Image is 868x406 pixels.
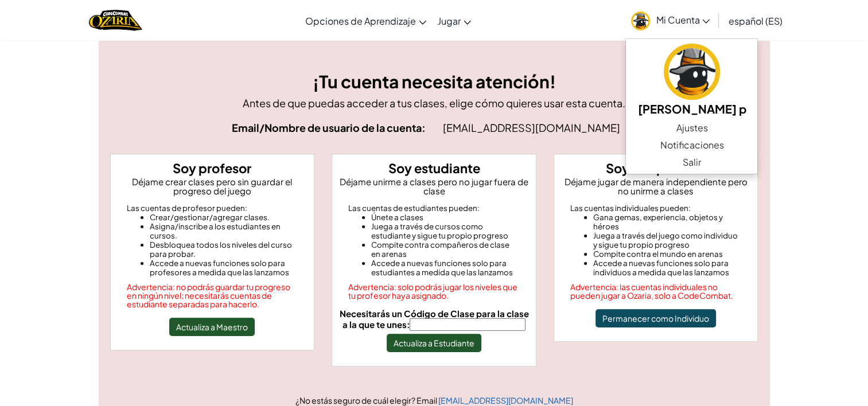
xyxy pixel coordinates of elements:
[626,119,757,136] a: Ajustes
[722,5,788,36] a: español (ES)
[110,95,758,111] p: Antes de que puedas acceder a tus clases, elige cómo quieres usar esta cuenta.
[371,222,520,240] li: Juega a través de cursos como estudiante y sigue tu propio progreso
[89,9,142,32] img: Home
[606,160,706,176] strong: Soy una persona
[371,259,520,277] li: Accede a nuevas funciones solo para estudiantes a medida que las lanzamos
[438,395,573,405] a: [EMAIL_ADDRESS][DOMAIN_NAME]
[150,259,298,277] li: Accede a nuevas funciones solo para profesores a medida que las lanzamos
[593,249,742,259] li: Compite contra el mundo en arenas
[337,177,531,196] p: Déjame unirme a clases pero no jugar fuera de clase
[595,309,716,327] button: Permanecer como Individuo
[339,308,528,330] span: Necesitarás un Código de Clase para la clase a la que te unes:
[110,69,758,95] h3: ¡Tu cuenta necesita atención!
[89,9,142,32] a: Ozaria by CodeCombat logo
[570,204,742,213] div: Las cuentas individuales pueden:
[127,283,298,309] div: Advertencia: no podrás guardar tu progreso en ningún nivel; necesitarás cuentas de estudiante sep...
[115,177,310,196] p: Déjame crear clases pero sin guardar el progreso del juego
[570,283,742,300] div: Advertencia: las cuentas individuales no pueden jugar a Ozaria, solo a CodeCombat.
[299,5,432,36] a: Opciones de Aprendizaje
[173,160,251,176] strong: Soy profesor
[631,11,650,30] img: avatar
[150,222,298,240] li: Asigna/inscribe a los estudiantes en cursos.
[728,15,782,27] span: español (ES)
[626,136,757,154] a: Notificaciones
[387,334,481,352] button: Actualiza a Estudiante
[127,204,298,213] div: Las cuentas de profesor pueden:
[150,240,298,259] li: Desbloquea todos los niveles del curso para probar.
[305,15,416,27] span: Opciones de Aprendizaje
[232,121,426,134] strong: Email/Nombre de usuario de la cuenta:
[371,213,520,222] li: Únete a clases
[432,5,477,36] a: Jugar
[295,395,438,405] span: ¿No estás seguro de cuál elegir? Email
[637,100,746,118] h5: [PERSON_NAME] p
[593,231,742,249] li: Juega a través del juego como individuo y sigue tu propio progreso
[348,204,520,213] div: Las cuentas de estudiantes pueden:
[626,154,757,171] a: Salir
[593,259,742,277] li: Accede a nuevas funciones solo para individuos a medida que las lanzamos
[371,240,520,259] li: Compite contra compañeros de clase en arenas
[438,15,461,27] span: Jugar
[150,213,298,222] li: Crear/gestionar/agregar clases.
[625,2,715,38] a: Mi Cuenta
[660,138,723,152] span: Notificaciones
[593,213,742,231] li: Gana gemas, experiencia, objetos y héroes
[348,283,520,300] div: Advertencia: solo podrás jugar los niveles que tu profesor haya asignado.
[410,318,526,331] input: Necesitarás un Código de Clase para la clase a la que te unes:
[388,160,480,176] strong: Soy estudiante
[559,177,753,196] p: Déjame jugar de manera independiente pero no unirme a clases
[626,42,757,119] a: [PERSON_NAME] p
[169,318,255,336] button: Actualiza a Maestro
[443,121,622,134] span: [EMAIL_ADDRESS][DOMAIN_NAME]
[656,14,710,26] span: Mi Cuenta
[664,44,720,100] img: avatar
